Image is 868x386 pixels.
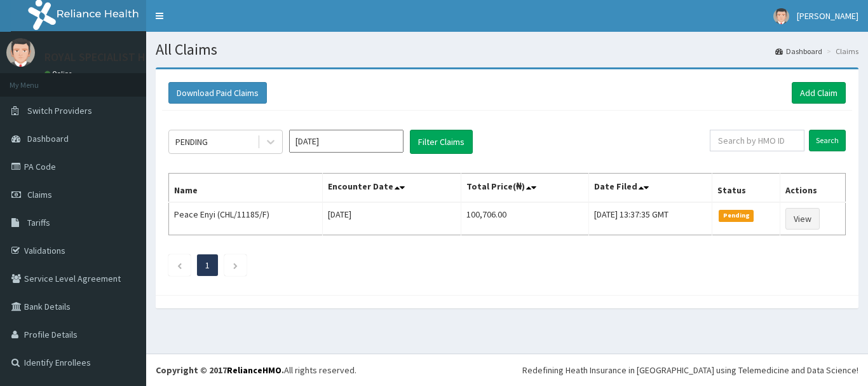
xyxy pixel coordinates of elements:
[589,174,712,203] th: Date Filed
[289,130,403,153] input: Select Month and Year
[169,174,323,203] th: Name
[6,38,35,67] img: User Image
[205,259,210,271] a: Page 1 is your current page
[824,46,858,57] li: Claims
[44,69,75,78] a: Online
[461,202,589,235] td: 100,706.00
[27,133,69,144] span: Dashboard
[27,217,50,228] span: Tariffs
[410,130,473,154] button: Filter Claims
[44,52,232,63] p: ROYAL SPECIALIST HOSPITAL OTUKPO
[146,354,868,386] footer: All rights reserved.
[156,364,284,376] strong: Copyright © 2017 .
[589,202,712,235] td: [DATE] 13:37:35 GMT
[168,82,267,104] button: Download Paid Claims
[712,174,780,203] th: Status
[27,189,52,200] span: Claims
[27,105,92,116] span: Switch Providers
[323,202,461,235] td: [DATE]
[809,130,846,151] input: Search
[785,208,820,230] a: View
[169,202,323,235] td: Peace Enyi (CHL/11185/F)
[780,174,846,203] th: Actions
[710,130,804,151] input: Search by HMO ID
[233,259,238,271] a: Next page
[461,174,589,203] th: Total Price(₦)
[156,41,858,58] h1: All Claims
[323,174,461,203] th: Encounter Date
[227,364,281,376] a: RelianceHMO
[797,10,858,22] span: [PERSON_NAME]
[773,8,789,24] img: User Image
[522,364,858,376] div: Redefining Heath Insurance in [GEOGRAPHIC_DATA] using Telemedicine and Data Science!
[792,82,846,104] a: Add Claim
[775,46,822,57] a: Dashboard
[719,210,754,221] span: Pending
[177,259,182,271] a: Previous page
[175,135,208,148] div: PENDING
